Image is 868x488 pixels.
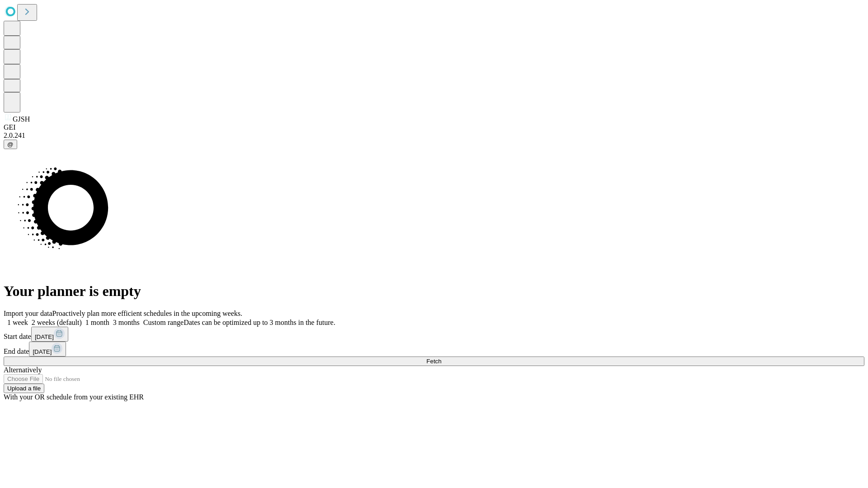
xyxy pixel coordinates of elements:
span: Fetch [426,358,441,365]
button: Fetch [4,357,864,366]
h1: Your planner is empty [4,283,864,300]
button: @ [4,140,17,149]
span: Alternatively [4,366,42,374]
button: [DATE] [31,327,68,342]
span: Proactively plan more efficient schedules in the upcoming weeks. [52,310,242,317]
span: @ [7,141,14,148]
span: Custom range [143,319,184,326]
button: [DATE] [29,342,66,357]
div: End date [4,342,864,357]
div: Start date [4,327,864,342]
span: 1 month [85,319,109,326]
span: With your OR schedule from your existing EHR [4,393,144,401]
span: [DATE] [33,348,52,355]
span: 1 week [7,319,28,326]
span: Import your data [4,310,52,317]
div: GEI [4,123,864,131]
span: 3 months [113,319,140,326]
button: Upload a file [4,384,44,393]
span: GJSH [13,115,30,123]
span: Dates can be optimized up to 3 months in the future. [184,319,335,326]
span: [DATE] [35,333,54,340]
span: 2 weeks (default) [32,319,82,326]
div: 2.0.241 [4,131,864,140]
